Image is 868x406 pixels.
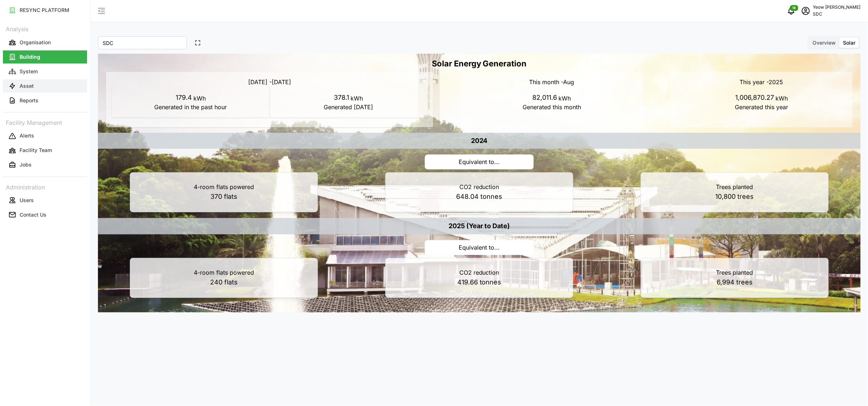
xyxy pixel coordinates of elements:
[3,64,87,79] a: System
[3,4,87,17] button: RESYNC PLATFORM
[275,103,422,112] p: Generated [DATE]
[3,117,87,127] p: Facility Management
[717,277,753,288] p: 6,994 trees
[98,54,861,69] h3: Solar Energy Generation
[459,268,499,277] p: CO2 reduction
[774,94,788,103] p: kWh
[716,192,754,202] p: 10,800 trees
[334,93,349,103] p: 378.1
[3,79,87,93] a: Asset
[533,93,557,103] p: 82,011.6
[3,158,87,172] a: Jobs
[210,192,237,202] p: 370 flats
[716,268,753,277] p: Trees planted
[194,268,254,277] p: 4-room flats powered
[176,93,192,103] p: 179.4
[118,103,264,112] p: Generated in the past hour
[472,103,631,112] p: Generated this month
[457,277,501,288] p: 419.66 tonnes
[3,194,87,207] button: Users
[3,93,87,108] a: Reports
[813,40,836,46] span: Overview
[459,183,499,192] p: CO2 reduction
[20,147,52,154] p: Facility Team
[98,36,187,49] input: Select location
[799,4,813,18] button: schedule
[20,97,38,104] p: Reports
[3,23,87,34] p: Analysis
[3,50,87,64] a: Building
[3,35,87,50] a: Organisation
[20,39,51,46] p: Organisation
[20,82,34,90] p: Asset
[112,78,427,87] p: [DATE] - [DATE]
[557,94,571,103] p: kWh
[3,50,87,63] button: Building
[3,65,87,78] button: System
[3,181,87,192] p: Administration
[716,183,753,192] p: Trees planted
[3,3,87,17] a: RESYNC PLATFORM
[3,79,87,93] button: Asset
[449,221,510,231] p: 2025 (Year to Date)
[3,143,87,158] a: Facility Team
[20,68,38,75] p: System
[20,211,46,218] p: Contact Us
[676,78,847,87] p: This year - 2025
[736,93,774,103] p: 1,006,870.27
[192,94,206,103] p: kWh
[20,7,69,14] p: RESYNC PLATFORM
[467,78,637,87] p: This month - Aug
[3,94,87,107] button: Reports
[3,130,87,143] button: Alerts
[456,192,503,202] p: 648.04 tonnes
[793,5,797,11] span: 18
[425,155,534,169] p: Equivalent to...
[813,4,861,11] p: Yeow [PERSON_NAME]
[3,208,87,222] a: Contact Us
[20,161,32,168] p: Jobs
[3,208,87,221] button: Contact Us
[193,38,203,48] button: Enter full screen
[843,40,856,46] span: Solar
[3,36,87,49] button: Organisation
[3,144,87,157] button: Facility Team
[425,240,534,255] p: Equivalent to...
[471,136,488,146] p: 2024
[3,159,87,172] button: Jobs
[210,277,238,288] p: 240 flats
[20,53,40,61] p: Building
[194,183,254,192] p: 4-room flats powered
[784,4,799,18] button: notifications
[3,129,87,143] a: Alerts
[682,103,841,112] p: Generated this year
[20,132,34,139] p: Alerts
[3,193,87,208] a: Users
[813,11,861,18] p: SDC
[349,94,363,103] p: kWh
[20,197,34,204] p: Users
